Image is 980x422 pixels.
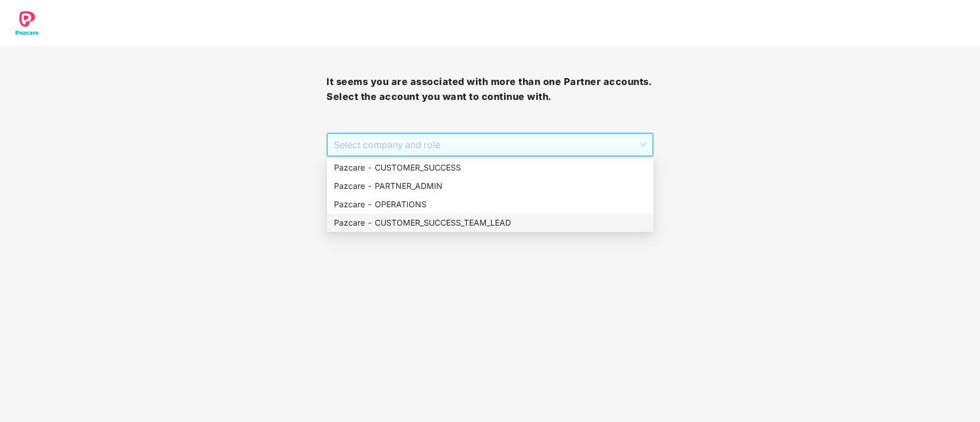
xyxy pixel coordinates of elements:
[327,195,654,214] div: Pazcare - OPERATIONS
[327,214,654,232] div: Pazcare - CUSTOMER_SUCCESS_TEAM_LEAD
[334,161,647,174] div: Pazcare - CUSTOMER_SUCCESS
[327,158,654,177] div: Pazcare - CUSTOMER_SUCCESS
[334,180,647,192] div: Pazcare - PARTNER_ADMIN
[334,198,647,211] div: Pazcare - OPERATIONS
[334,216,647,229] div: Pazcare - CUSTOMER_SUCCESS_TEAM_LEAD
[327,177,654,195] div: Pazcare - PARTNER_ADMIN
[326,75,653,104] h3: It seems you are associated with more than one Partner accounts. Select the account you want to c...
[334,134,645,156] span: Select company and role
